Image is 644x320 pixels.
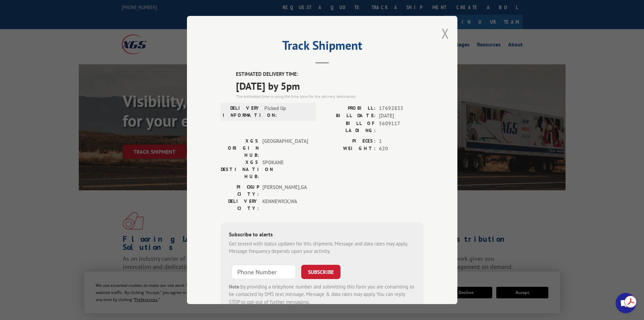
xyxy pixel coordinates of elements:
span: 5609117 [379,120,424,134]
label: PICKUP CITY: [221,184,259,198]
div: Subscribe to alerts [229,230,415,240]
span: 17692833 [379,105,424,112]
label: XGS DESTINATION HUB: [221,159,259,180]
button: Close modal [442,24,449,42]
label: XGS ORIGIN HUB: [221,137,259,159]
h2: Track Shipment [221,41,424,54]
label: PROBILL: [322,105,376,112]
span: 1 [379,137,424,145]
span: Picked Up [264,105,310,119]
span: [GEOGRAPHIC_DATA] [262,137,308,159]
label: BILL DATE: [322,112,376,120]
span: KENNEWICK , WA [262,198,308,212]
label: WEIGHT: [322,145,376,153]
label: PIECES: [322,137,376,145]
input: Phone Number [232,265,296,279]
label: DELIVERY INFORMATION: [223,105,261,119]
label: DELIVERY CITY: [221,198,259,212]
span: 620 [379,145,424,153]
span: [DATE] [379,112,424,120]
div: by providing a telephone number and submitting this form you are consenting to be contacted by SM... [229,283,415,306]
label: BILL OF LADING: [322,120,376,134]
div: Get texted with status updates for this shipment. Message and data rates may apply. Message frequ... [229,240,415,255]
div: Open chat [616,293,636,313]
button: SUBSCRIBE [301,265,340,279]
span: [PERSON_NAME] , GA [262,184,308,198]
label: ESTIMATED DELIVERY TIME: [236,70,424,78]
span: [DATE] by 5pm [236,78,424,93]
div: The estimated time is using the time zone for the delivery destination. [236,93,424,100]
span: SPOKANE [262,159,308,180]
strong: Note: [229,283,241,290]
